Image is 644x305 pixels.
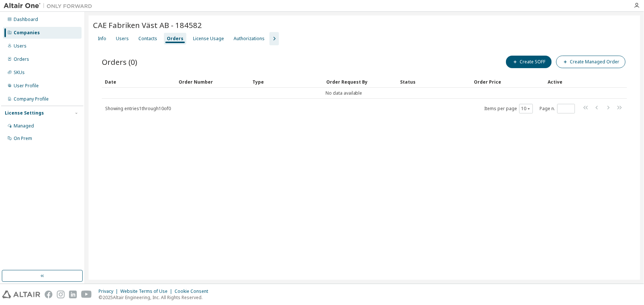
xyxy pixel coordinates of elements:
[484,104,533,113] span: Items per page
[5,110,44,116] div: License Settings
[14,123,34,129] div: Managed
[540,104,575,113] span: Page n.
[193,36,224,42] div: License Usage
[105,76,173,88] div: Date
[14,17,38,22] div: Dashboard
[98,36,106,42] div: Info
[14,56,29,62] div: Orders
[326,76,394,88] div: Order Request By
[14,96,49,102] div: Company Profile
[102,88,586,99] td: No data available
[175,288,213,294] div: Cookie Consent
[102,57,137,67] span: Orders (0)
[105,105,171,112] span: Showing entries 1 through 10 of 0
[57,291,65,298] img: instagram.svg
[69,291,77,298] img: linkedin.svg
[93,20,202,30] span: CAE Fabriken Väst AB - 184582
[116,36,129,42] div: Users
[548,76,583,88] div: Active
[120,288,175,294] div: Website Terms of Use
[179,76,247,88] div: Order Number
[4,2,96,10] img: Altair One
[14,70,25,76] div: SKUs
[506,56,552,68] button: Create SOFF
[99,288,120,294] div: Privacy
[400,76,468,88] div: Status
[556,56,626,68] button: Create Managed Order
[14,30,40,36] div: Companies
[234,36,265,42] div: Authorizations
[474,76,542,88] div: Order Price
[45,291,52,298] img: facebook.svg
[167,36,183,42] div: Orders
[81,291,92,298] img: youtube.svg
[14,43,27,49] div: Users
[14,136,32,141] div: On Prem
[252,76,320,88] div: Type
[99,294,213,301] p: © 2025 Altair Engineering, Inc. All Rights Reserved.
[14,83,39,89] div: User Profile
[138,36,157,42] div: Contacts
[521,106,531,112] button: 10
[2,291,40,298] img: altair_logo.svg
